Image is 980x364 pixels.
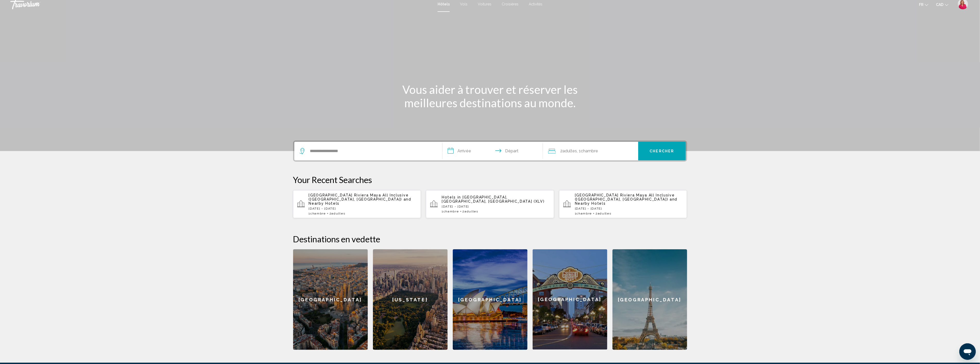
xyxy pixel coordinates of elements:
[465,210,478,213] span: Adultes
[959,343,976,360] iframe: Bouton de lancement de la fenêtre de messagerie
[453,249,527,350] a: [GEOGRAPHIC_DATA]
[595,212,611,215] span: 2
[543,142,638,160] button: Travelers: 2 adults, 0 children
[329,212,345,215] span: 2
[293,234,687,244] h2: Destinations en vedette
[478,2,491,6] a: Voitures
[310,212,326,215] span: Chambre
[560,147,577,155] span: 2
[650,149,674,153] span: Chercher
[919,3,924,7] span: fr
[426,190,554,218] button: Hotels in [GEOGRAPHIC_DATA], [GEOGRAPHIC_DATA], [GEOGRAPHIC_DATA] (XLV)[DATE] - [DATE]1Chambre2Ad...
[442,210,459,213] span: 1
[533,249,607,350] a: [GEOGRAPHIC_DATA]
[638,142,686,160] button: Chercher
[575,193,675,201] span: [GEOGRAPHIC_DATA] Riviera Maya All Inclusive ([GEOGRAPHIC_DATA], [GEOGRAPHIC_DATA])
[438,2,450,6] a: Hôtels
[502,2,518,6] a: Croisières
[612,249,687,350] a: [GEOGRAPHIC_DATA]
[293,249,368,350] a: [GEOGRAPHIC_DATA]
[293,175,687,185] p: Your Recent Searches
[294,142,686,160] div: Search widget
[394,83,587,110] h1: Vous aider à trouver et réserver les meilleures destinations au monde.
[936,1,949,8] button: Change currency
[309,197,412,205] span: and Nearby Hotels
[577,212,592,215] span: Chambre
[575,207,683,210] p: [DATE] - [DATE]
[309,212,326,215] span: 1
[463,210,478,213] span: 2
[442,195,461,199] span: Hotels in
[442,195,545,203] span: [GEOGRAPHIC_DATA], [GEOGRAPHIC_DATA], [GEOGRAPHIC_DATA] (XLV)
[936,3,944,7] span: CAD
[332,212,345,215] span: Adultes
[373,249,448,350] a: [US_STATE]
[309,207,417,210] p: [DATE] - [DATE]
[442,205,550,208] p: [DATE] - [DATE]
[529,2,542,6] a: Activités
[581,148,598,153] span: Chambre
[293,190,421,218] button: [GEOGRAPHIC_DATA] Riviera Maya All Inclusive ([GEOGRAPHIC_DATA], [GEOGRAPHIC_DATA]) and Nearby Ho...
[598,212,611,215] span: Adultes
[577,147,598,155] span: , 1
[559,190,687,218] button: [GEOGRAPHIC_DATA] Riviera Maya All Inclusive ([GEOGRAPHIC_DATA], [GEOGRAPHIC_DATA]) and Nearby Ho...
[919,1,928,8] button: Change language
[309,193,409,201] span: [GEOGRAPHIC_DATA] Riviera Maya All Inclusive ([GEOGRAPHIC_DATA], [GEOGRAPHIC_DATA])
[442,142,543,160] button: Check in and out dates
[575,212,592,215] span: 1
[575,197,678,205] span: and Nearby Hotels
[563,148,577,153] span: Adultes
[444,210,459,213] span: Chambre
[460,2,467,6] a: Vols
